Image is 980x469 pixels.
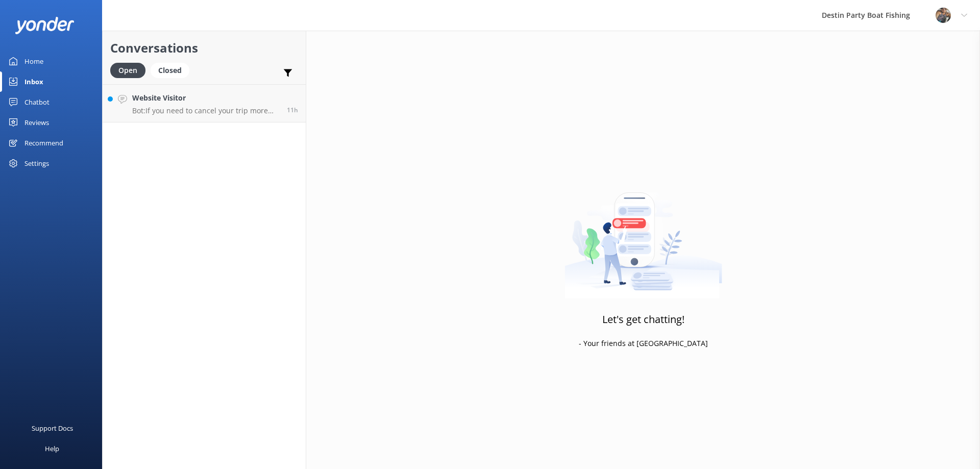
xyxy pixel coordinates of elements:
div: Reviews [24,112,49,133]
h3: Let's get chatting! [602,311,684,328]
div: Help [45,438,59,459]
div: Support Docs [32,418,73,438]
a: Closed [151,64,194,76]
div: Settings [24,153,49,174]
div: Closed [151,63,189,78]
h2: Conversations [110,38,298,58]
img: 250-1666038197.jpg [936,8,951,23]
a: Open [110,64,151,76]
div: Home [24,51,43,71]
p: - Your friends at [GEOGRAPHIC_DATA] [579,338,708,349]
a: Website VisitorBot:If you need to cancel your trip more than 24 hours in advance, you can receive... [103,84,306,122]
h4: Website Visitor [132,92,279,104]
p: Bot: If you need to cancel your trip more than 24 hours in advance, you can receive a full refund... [132,106,279,115]
span: 06:02pm 09-Aug-2025 (UTC -05:00) America/Cancun [287,106,298,114]
img: artwork of a man stealing a conversation from at giant smartphone [565,171,722,299]
div: Open [110,63,145,78]
div: Recommend [24,133,63,153]
div: Inbox [24,71,43,92]
div: Chatbot [24,92,50,112]
img: yonder-white-logo.png [15,17,74,34]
